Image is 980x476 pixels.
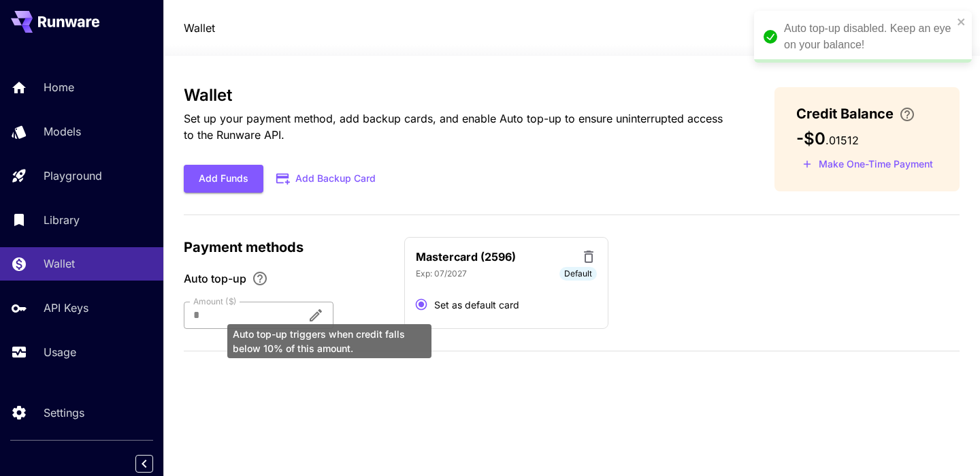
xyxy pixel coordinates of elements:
[44,404,84,421] p: Settings
[184,270,246,287] span: Auto top-up
[184,165,263,193] button: Add Funds
[146,451,163,476] div: Collapse sidebar
[184,20,215,36] nav: breadcrumb
[193,296,237,307] label: Amount ($)
[784,20,953,53] div: Auto top-up disabled. Keep an eye on your balance!
[227,324,431,358] div: Auto top-up triggers when credit falls below 10% of this amount.
[246,270,274,287] button: Enable Auto top-up to ensure uninterrupted service. We'll automatically bill the chosen amount wh...
[434,298,519,312] span: Set as default card
[44,79,74,95] p: Home
[135,455,153,473] button: Collapse sidebar
[44,300,88,316] p: API Keys
[44,344,76,360] p: Usage
[416,268,467,280] p: Exp: 07/2027
[44,123,81,140] p: Models
[44,212,80,228] p: Library
[416,249,516,265] p: Mastercard (2596)
[44,168,102,184] p: Playground
[796,129,826,148] span: -$0
[184,237,388,257] p: Payment methods
[44,255,75,272] p: Wallet
[184,110,731,143] p: Set up your payment method, add backup cards, and enable Auto top-up to ensure uninterrupted acce...
[559,268,597,280] span: Default
[894,106,921,123] button: Enter your card details and choose an Auto top-up amount to avoid service interruptions. We'll au...
[184,20,215,36] a: Wallet
[826,133,859,147] span: . 01512
[184,86,731,105] h3: Wallet
[263,165,390,192] button: Add Backup Card
[796,104,894,124] span: Credit Balance
[796,154,939,175] button: Make a one-time, non-recurring payment
[957,16,966,27] button: close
